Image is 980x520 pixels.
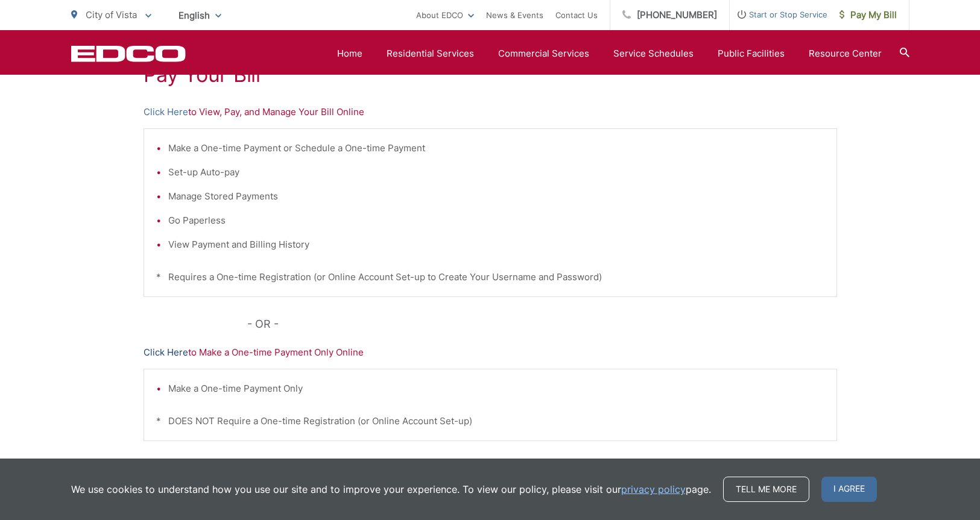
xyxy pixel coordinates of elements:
[86,9,137,20] span: City of Vista
[168,141,824,155] li: Make a One-time Payment or Schedule a One-time Payment
[168,381,824,396] li: Make a One-time Payment Only
[144,105,188,119] a: Click Here
[71,482,711,497] p: We use cookies to understand how you use our site and to improve your experience. To view our pol...
[621,482,686,497] a: privacy policy
[156,270,824,284] p: * Requires a One-time Registration (or Online Account Set-up to Create Your Username and Password)
[168,237,824,252] li: View Payment and Billing History
[168,213,824,228] li: Go Paperless
[486,8,543,22] a: News & Events
[387,46,474,61] a: Residential Services
[71,45,186,62] a: EDCD logo. Return to the homepage.
[555,8,598,22] a: Contact Us
[723,477,809,502] a: Tell me more
[718,46,785,61] a: Public Facilities
[144,105,837,119] p: to View, Pay, and Manage Your Bill Online
[247,315,837,333] p: - OR -
[821,477,877,502] span: I agree
[168,165,824,180] li: Set-up Auto-pay
[498,46,589,61] a: Commercial Services
[144,345,188,360] a: Click Here
[809,46,882,61] a: Resource Center
[613,46,694,61] a: Service Schedules
[416,8,474,22] a: About EDCO
[144,345,837,360] p: to Make a One-time Payment Only Online
[839,8,897,22] span: Pay My Bill
[169,5,230,26] span: English
[144,63,837,87] h1: Pay Your Bill
[337,46,362,61] a: Home
[168,189,824,204] li: Manage Stored Payments
[156,414,824,428] p: * DOES NOT Require a One-time Registration (or Online Account Set-up)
